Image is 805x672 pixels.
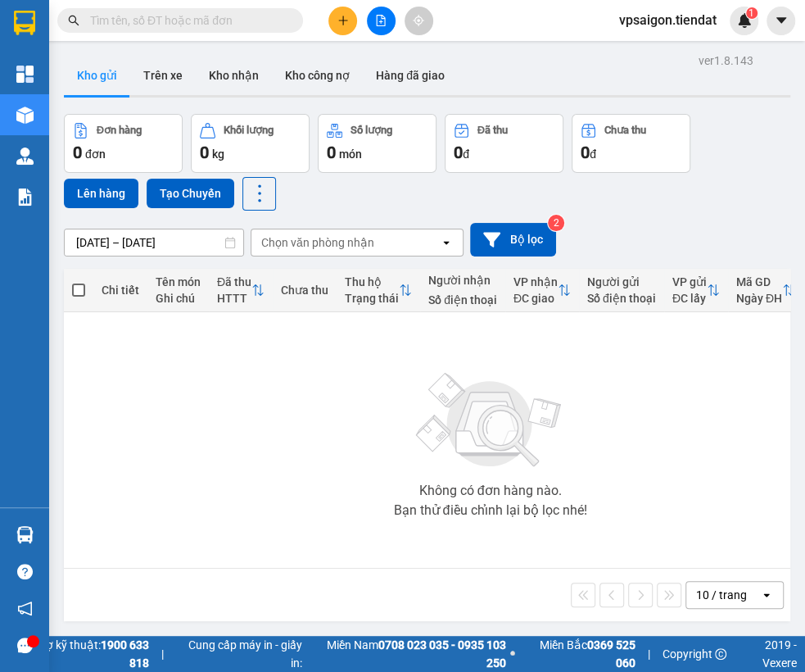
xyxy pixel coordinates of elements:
[606,10,730,30] span: vpsaigon.tiendat
[85,148,106,161] span: đơn
[217,275,251,288] div: Đã thu
[101,638,149,670] strong: 1900 633 818
[64,114,183,173] button: Đơn hàng0đơn
[510,651,515,657] span: ⚪️
[378,638,506,670] strong: 0708 023 035 - 0935 103 250
[736,275,782,288] div: Mã GD
[375,15,387,26] span: file-add
[130,56,196,95] button: Trên xe
[350,125,392,136] div: Số lượng
[318,114,436,173] button: Số lượng0món
[16,526,34,543] img: warehouse-icon
[672,275,707,288] div: VP gửi
[327,143,336,162] span: 0
[736,292,782,305] div: Ngày ĐH
[191,114,310,173] button: Khối lượng0kg
[572,114,690,173] button: Chưa thu0đ
[224,125,274,136] div: Khối lượng
[345,275,399,288] div: Thu hộ
[64,179,138,208] button: Lên hàng
[17,601,33,616] span: notification
[393,504,586,517] div: Bạn thử điều chỉnh lại bộ lọc nhé!
[65,229,243,256] input: Select a date range.
[470,223,556,257] button: Bộ lọc
[328,7,357,35] button: plus
[212,148,224,161] span: kg
[696,587,747,603] div: 10 / trang
[440,236,453,249] svg: open
[519,636,635,672] span: Miền Bắc
[217,292,251,305] div: HTTT
[418,484,561,497] div: Không có đơn hàng nào.
[16,66,34,83] img: dashboard-icon
[176,636,302,672] span: Cung cấp máy in - giấy in:
[748,7,754,19] span: 1
[102,284,139,297] div: Chi tiết
[306,636,505,672] span: Miền Nam
[156,275,201,288] div: Tên món
[147,179,234,208] button: Tạo Chuyến
[413,15,424,26] span: aim
[428,293,497,306] div: Số điện thoại
[548,215,564,231] sup: 2
[68,15,79,26] span: search
[261,234,374,251] div: Chọn văn phòng nhận
[664,269,728,312] th: Toggle SortBy
[445,114,563,173] button: Đã thu0đ
[367,7,396,35] button: file-add
[339,148,362,161] span: món
[774,13,789,28] span: caret-down
[672,292,707,305] div: ĐC lấy
[17,564,33,579] span: question-circle
[513,275,558,288] div: VP nhận
[746,7,758,19] sup: 1
[272,56,363,95] button: Kho công nợ
[196,56,272,95] button: Kho nhận
[281,284,328,297] div: Chưa thu
[477,125,508,136] div: Đã thu
[14,11,35,35] img: logo-vxr
[17,638,33,653] span: message
[505,269,579,312] th: Toggle SortBy
[760,588,773,602] svg: open
[699,52,753,70] div: ver 1.8.143
[161,645,164,663] span: |
[587,292,656,305] div: Số điện thoại
[363,56,458,95] button: Hàng đã giao
[513,292,558,305] div: ĐC giao
[454,143,463,162] span: 0
[715,648,726,660] span: copyright
[345,292,399,305] div: Trạng thái
[209,269,273,312] th: Toggle SortBy
[408,363,572,478] img: svg+xml;base64,PHN2ZyBjbGFzcz0ibGlzdC1wbHVnX19zdmciIHhtbG5zPSJodHRwOi8vd3d3LnczLm9yZy8yMDAwL3N2Zy...
[73,143,82,162] span: 0
[463,148,469,161] span: đ
[587,638,635,670] strong: 0369 525 060
[405,7,433,35] button: aim
[337,269,420,312] th: Toggle SortBy
[587,275,656,288] div: Người gửi
[97,125,142,136] div: Đơn hàng
[156,292,201,305] div: Ghi chú
[428,274,497,287] div: Người nhận
[16,188,34,206] img: solution-icon
[90,11,283,30] input: Tìm tên, số ĐT hoặc mã đơn
[590,148,596,161] span: đ
[200,143,209,162] span: 0
[16,148,34,165] img: warehouse-icon
[767,7,795,35] button: caret-down
[648,645,650,663] span: |
[581,143,590,162] span: 0
[64,56,130,95] button: Kho gửi
[604,125,646,136] div: Chưa thu
[337,15,349,26] span: plus
[16,107,34,124] img: warehouse-icon
[737,13,752,28] img: icon-new-feature
[728,269,803,312] th: Toggle SortBy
